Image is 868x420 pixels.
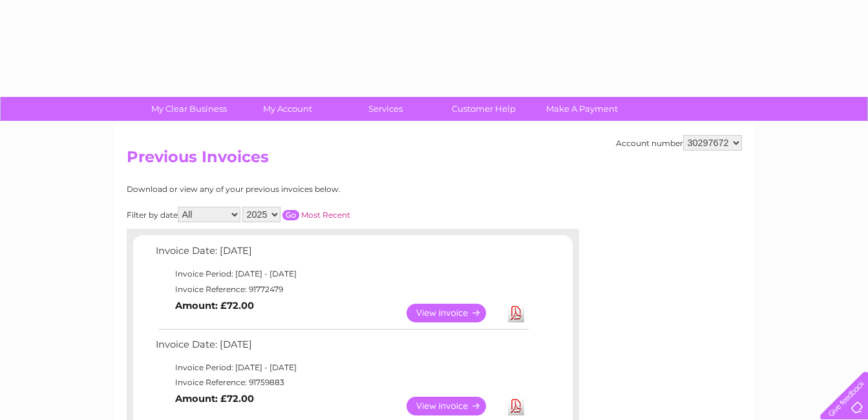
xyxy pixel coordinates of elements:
a: Most Recent [301,210,350,220]
td: Invoice Date: [DATE] [153,242,531,266]
div: Download or view any of your previous invoices below. [127,185,466,194]
b: Amount: £72.00 [175,393,254,404]
td: Invoice Period: [DATE] - [DATE] [153,266,531,282]
a: Services [332,97,439,121]
a: Download [508,397,524,415]
a: Customer Help [430,97,537,121]
a: View [407,304,502,322]
td: Invoice Date: [DATE] [153,336,531,360]
a: Make A Payment [529,97,635,121]
h2: Previous Invoices [127,148,742,173]
a: My Account [234,97,341,121]
div: Account number [616,135,742,151]
a: View [407,397,502,415]
td: Invoice Period: [DATE] - [DATE] [153,360,531,375]
div: Filter by date [127,207,466,222]
b: Amount: £72.00 [175,300,254,311]
a: My Clear Business [136,97,242,121]
a: Download [508,304,524,322]
td: Invoice Reference: 91759883 [153,375,531,390]
td: Invoice Reference: 91772479 [153,282,531,297]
